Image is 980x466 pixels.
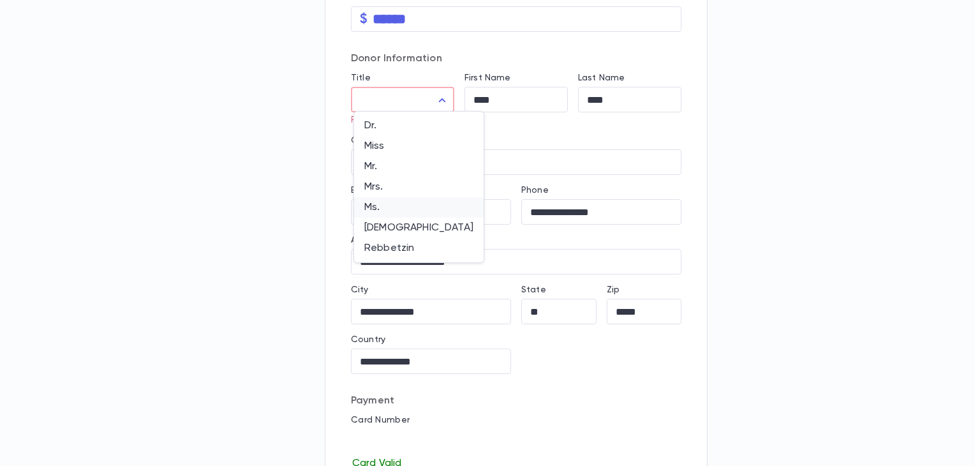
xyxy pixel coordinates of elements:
span: Mr. [364,160,473,173]
span: Mrs. [364,181,473,193]
span: Dr. [364,119,473,132]
span: Rebbetzin [364,242,473,255]
span: Ms. [364,201,473,214]
span: Miss [364,140,473,153]
span: [DEMOGRAPHIC_DATA] [364,222,473,234]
